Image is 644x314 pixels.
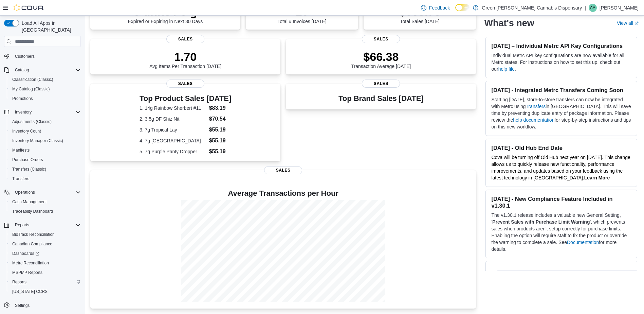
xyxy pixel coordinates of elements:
[10,165,49,173] a: Transfers (Classic)
[10,137,66,145] a: Inventory Manager (Classic)
[7,164,84,174] button: Transfers (Classic)
[10,249,81,258] span: Dashboards
[10,118,54,126] a: Adjustments (Classic)
[15,67,29,73] span: Catalog
[491,87,631,93] h3: [DATE] - Integrated Metrc Transfers Coming Soon
[10,230,81,239] span: BioTrack Reconciliation
[149,50,221,64] p: 1.70
[351,50,411,64] p: $66.38
[7,287,84,296] button: [US_STATE] CCRS
[15,190,35,195] span: Operations
[12,96,33,101] span: Promotions
[209,147,232,156] dd: $55.19
[498,66,515,72] a: help file
[96,189,471,197] h4: Average Transactions per Hour
[12,199,47,205] span: Cash Management
[7,249,84,258] a: Dashboards
[513,117,554,123] a: help documentation
[10,259,81,267] span: Metrc Reconciliation
[362,80,400,88] span: Sales
[166,35,204,43] span: Sales
[10,85,53,93] a: My Catalog (Classic)
[7,230,84,239] button: BioTrack Reconciliation
[12,66,81,74] span: Catalog
[484,18,534,29] h2: What's new
[7,94,84,103] button: Promotions
[567,240,599,245] a: Documentation
[1,300,84,310] button: Settings
[491,195,631,209] h3: [DATE] - New Compliance Feature Included in v1.30.1
[1,220,84,230] button: Reports
[12,66,32,74] button: Catalog
[418,1,453,15] a: Feedback
[12,188,81,196] span: Operations
[1,188,84,197] button: Operations
[491,144,631,151] h3: [DATE] - Old Hub End Date
[10,175,32,183] a: Transfers
[12,221,32,229] button: Reports
[140,148,206,155] dt: 5. 7g Purple Panty Dropper
[10,240,55,248] a: Canadian Compliance
[362,35,400,43] span: Sales
[10,287,81,296] span: Washington CCRS
[10,85,81,93] span: My Catalog (Classic)
[7,239,84,249] button: Canadian Compliance
[7,117,84,126] button: Adjustments (Classic)
[10,278,29,286] a: Reports
[15,303,30,308] span: Settings
[12,108,81,116] span: Inventory
[12,157,43,162] span: Purchase Orders
[140,126,206,133] dt: 3. 7g Tropical Lay
[10,287,50,296] a: [US_STATE] CCRS
[140,137,206,144] dt: 4. 7g [GEOGRAPHIC_DATA]
[12,77,53,82] span: Classification (Classic)
[10,75,56,84] a: Classification (Classic)
[12,260,49,266] span: Metrc Reconciliation
[455,4,470,11] input: Dark Mode
[7,174,84,184] button: Transfers
[10,156,81,164] span: Purchase Orders
[634,21,639,25] svg: External link
[10,268,81,277] span: MSPMP Reports
[12,188,38,196] button: Operations
[15,222,29,228] span: Reports
[209,137,232,145] dd: $55.19
[7,126,84,136] button: Inventory Count
[12,232,55,237] span: BioTrack Reconciliation
[491,212,631,252] p: The v1.30.1 release includes a valuable new General Setting, ' ', which prevents sales when produ...
[600,4,639,12] p: [PERSON_NAME]
[491,42,631,49] h3: [DATE] – Individual Metrc API Key Configurations
[10,127,81,135] span: Inventory Count
[1,107,84,117] button: Inventory
[140,116,206,122] dt: 2. 3.5g DF Shiz Nit
[12,289,48,294] span: [US_STATE] CCRS
[584,175,610,180] a: Learn More
[10,137,81,145] span: Inventory Manager (Classic)
[7,75,84,84] button: Classification (Classic)
[1,51,84,61] button: Customers
[12,128,41,134] span: Inventory Count
[12,86,50,92] span: My Catalog (Classic)
[12,301,32,310] a: Settings
[149,50,221,69] div: Avg Items Per Transaction [DATE]
[10,230,57,239] a: BioTrack Reconciliation
[7,84,84,94] button: My Catalog (Classic)
[10,259,52,267] a: Metrc Reconciliation
[491,155,630,180] span: Cova will be turning off Old Hub next year on [DATE]. This change allows us to quickly release ne...
[12,167,46,172] span: Transfers (Classic)
[12,301,81,310] span: Settings
[12,209,53,214] span: Traceabilty Dashboard
[12,176,29,181] span: Transfers
[209,126,232,134] dd: $55.19
[209,104,232,112] dd: $83.19
[19,20,81,33] span: Load All Apps in [GEOGRAPHIC_DATA]
[12,251,39,256] span: Dashboards
[7,197,84,207] button: Cash Management
[10,268,45,277] a: MSPMP Reports
[590,4,595,12] span: AA
[10,249,42,258] a: Dashboards
[12,108,34,116] button: Inventory
[15,109,32,115] span: Inventory
[12,221,81,229] span: Reports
